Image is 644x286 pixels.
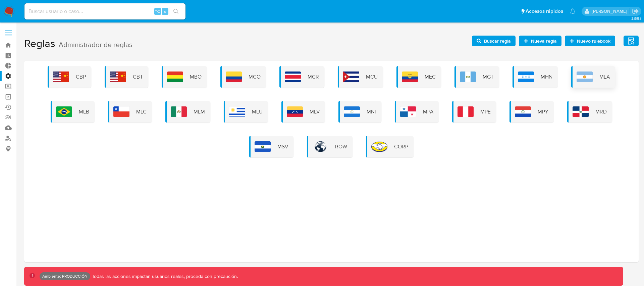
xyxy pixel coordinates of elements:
[632,8,639,15] a: Salir
[155,8,160,14] span: ⌥
[592,8,630,14] p: nicolas.tolosa@mercadolibre.com
[90,273,238,280] p: Todas las acciones impactan usuarios reales, proceda con precaución.
[164,8,166,14] span: s
[24,7,185,16] input: Buscar usuario o caso...
[570,8,576,14] a: Notificaciones
[169,7,183,16] button: search-icon
[42,275,88,278] p: Ambiente: PRODUCCIÓN
[526,8,563,15] span: Accesos rápidos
